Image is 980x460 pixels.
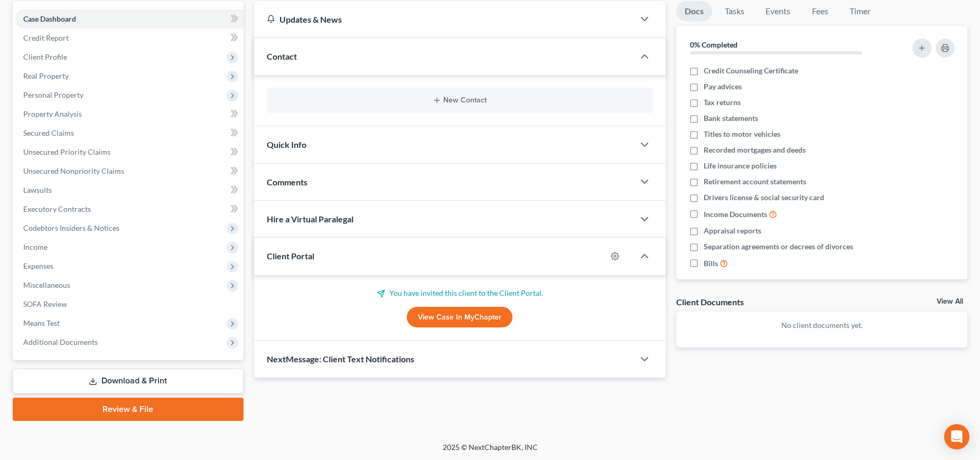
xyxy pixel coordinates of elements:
p: No client documents yet. [685,320,959,331]
span: Secured Claims [23,128,74,137]
span: Comments [267,177,307,187]
span: Bills [704,258,718,269]
div: Client Documents [676,296,744,307]
a: Tasks [716,1,753,22]
span: Titles to motor vehicles [704,129,780,139]
a: Unsecured Priority Claims [15,143,244,162]
span: Appraisal reports [704,226,761,236]
span: Expenses [23,261,53,270]
span: Executory Contracts [23,204,91,213]
p: You have invited this client to the Client Portal. [267,288,653,298]
span: Case Dashboard [23,14,76,23]
span: SOFA Review [23,299,67,308]
div: Open Intercom Messenger [944,424,969,449]
span: Property Analysis [23,109,82,118]
span: Tax returns [704,97,741,108]
a: Events [757,1,799,22]
a: Case Dashboard [15,10,244,29]
div: Updates & News [267,14,621,25]
span: Credit Counseling Certificate [704,65,798,76]
span: Hire a Virtual Paralegal [267,214,353,224]
a: Executory Contracts [15,200,244,219]
span: Separation agreements or decrees of divorces [704,241,853,252]
strong: 0% Completed [690,40,738,49]
span: Life insurance policies [704,161,777,171]
span: Personal Property [23,90,83,99]
a: View Case in MyChapter [407,307,512,328]
span: Miscellaneous [23,280,70,289]
span: Unsecured Priority Claims [23,147,110,156]
span: NextMessage: Client Text Notifications [267,354,414,364]
span: Means Test [23,318,60,327]
span: Pay advices [704,81,742,92]
a: Fees [803,1,837,22]
span: Bank statements [704,113,758,124]
a: Review & File [13,398,244,421]
a: Download & Print [13,369,244,393]
a: Property Analysis [15,105,244,124]
span: Client Portal [267,251,314,261]
span: Income [23,242,48,251]
span: Codebtors Insiders & Notices [23,223,119,232]
a: Secured Claims [15,124,244,143]
a: Unsecured Nonpriority Claims [15,162,244,181]
button: New Contact [275,96,645,105]
a: Docs [676,1,712,22]
span: Income Documents [704,209,767,220]
a: Lawsuits [15,181,244,200]
span: Unsecured Nonpriority Claims [23,166,124,175]
span: Lawsuits [23,185,52,194]
span: Retirement account statements [704,176,806,187]
span: Real Property [23,71,69,80]
span: Credit Report [23,33,69,42]
span: Quick Info [267,139,306,149]
a: Credit Report [15,29,244,48]
a: SOFA Review [15,295,244,314]
a: View All [937,298,963,305]
span: Client Profile [23,52,67,61]
span: Contact [267,51,297,61]
a: Timer [841,1,879,22]
span: Additional Documents [23,337,98,346]
span: Drivers license & social security card [704,192,824,203]
span: Recorded mortgages and deeds [704,145,806,155]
